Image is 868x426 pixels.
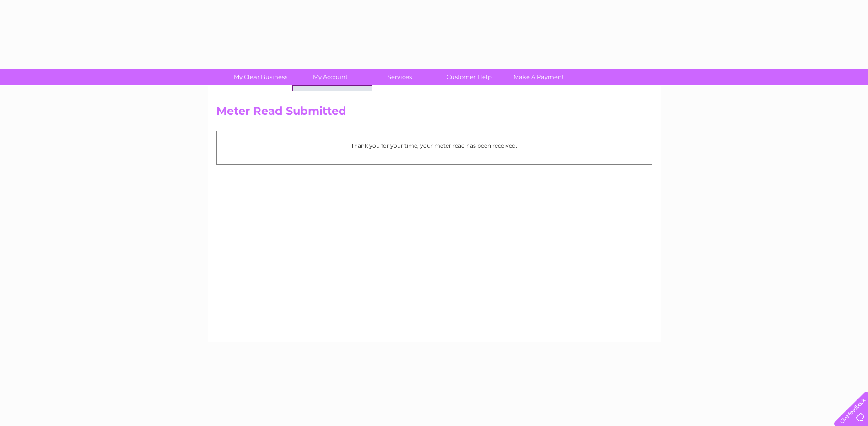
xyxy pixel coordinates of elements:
a: Services [362,69,437,85]
a: My Account [292,69,368,85]
a: Customer Help [431,69,507,85]
a: Make A Payment [501,69,577,85]
p: Thank you for your time, your meter read has been received. [221,141,647,150]
a: My Clear Business [223,69,298,85]
a: Bills and Payments [296,86,372,105]
h2: Meter Read Submitted [216,105,652,122]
